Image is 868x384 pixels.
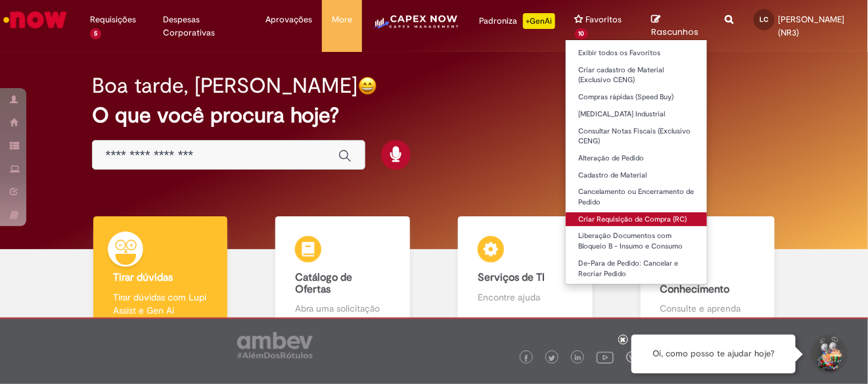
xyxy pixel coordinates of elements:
p: Tirar dúvidas com Lupi Assist e Gen Ai [113,291,208,317]
h2: O que você procura hoje? [92,104,777,127]
p: Consulte e aprenda [660,302,755,315]
a: Cadastro de Material [566,168,710,183]
p: +GenAi [523,13,555,29]
a: Alteração de Pedido [566,151,710,166]
span: Despesas Corporativas [163,13,246,39]
a: Consultar Notas Fiscais (Exclusivo CENG) [566,124,710,149]
div: Oi, como posso te ajudar hoje? [631,335,796,373]
span: Aprovações [265,13,312,26]
span: Rascunhos [652,26,699,38]
b: Serviços de TI [478,271,545,284]
a: Liberação Documentos com Bloqueio B - Insumo e Consumo [566,229,710,253]
a: Criar Requisição de Compra (RC) [566,212,710,227]
img: logo_footer_youtube.png [597,348,614,366]
a: Tirar dúvidas Tirar dúvidas com Lupi Assist e Gen Ai [69,216,252,330]
div: Padroniza [480,13,555,29]
img: logo_footer_facebook.png [523,355,530,362]
a: Serviços de TI Encontre ajuda [434,216,617,330]
img: logo_footer_ambev_rotulo_gray.png [237,332,313,358]
img: CapexLogo5.png [372,13,459,39]
a: Rascunhos [652,14,706,38]
p: Encontre ajuda [478,291,572,304]
b: Tirar dúvidas [113,271,173,284]
span: LC [760,15,768,24]
b: Catálogo de Ofertas [295,271,352,296]
h2: Boa tarde, [PERSON_NAME] [92,74,358,97]
button: Iniciar Conversa de Suporte [809,335,848,374]
span: More [332,13,352,26]
b: Base de Conhecimento [660,271,730,296]
p: Abra uma solicitação [295,302,390,315]
a: De-Para de Pedido: Cancelar e Recriar Pedido [566,256,710,281]
span: [PERSON_NAME] (NR3) [779,14,845,38]
img: logo_footer_linkedin.png [575,354,582,362]
a: Compras rápidas (Speed Buy) [566,90,710,105]
span: 5 [90,28,101,39]
a: Base de Conhecimento Consulte e aprenda [616,216,799,330]
img: logo_footer_workplace.png [626,351,638,363]
a: Cancelamento ou Encerramento de Pedido [566,185,710,209]
span: Requisições [90,13,136,26]
img: logo_footer_twitter.png [549,355,555,362]
img: happy-face.png [358,76,377,95]
a: Criar cadastro de Material (Exclusivo CENG) [566,63,710,87]
span: Favoritos [586,13,622,26]
a: [MEDICAL_DATA] Industrial [566,107,710,122]
a: Catálogo de Ofertas Abra uma solicitação [252,216,434,330]
img: ServiceNow [1,7,69,33]
a: Exibir todos os Favoritos [566,46,710,60]
span: 10 [575,28,589,39]
ul: Favoritos [565,39,708,285]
